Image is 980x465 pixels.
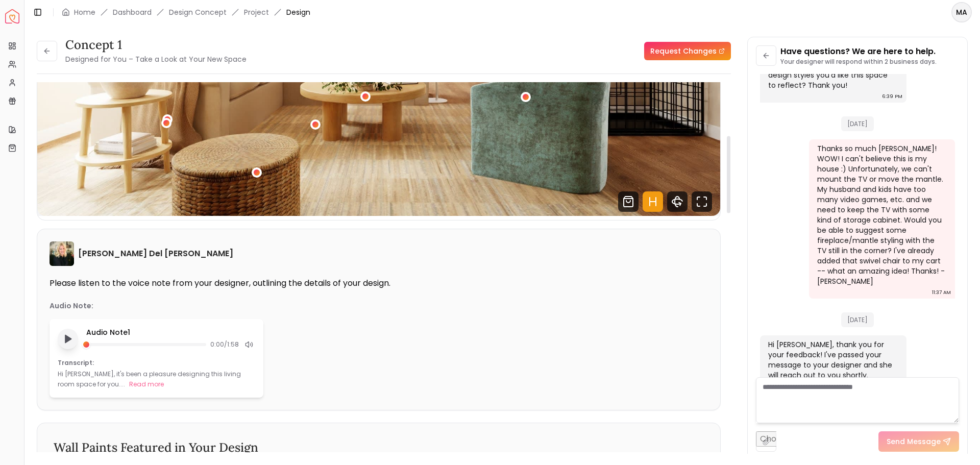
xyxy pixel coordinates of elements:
[768,339,896,380] div: Hi [PERSON_NAME], thank you for your feedback! I've passed your message to your designer and she ...
[54,439,704,456] h3: Wall Paints Featured in Your Design
[74,7,95,17] a: Home
[58,359,255,367] p: Transcript:
[113,7,152,17] a: Dashboard
[65,54,247,64] small: Designed for You – Take a Look at Your New Space
[952,3,971,21] span: MA
[286,7,310,17] span: Design
[58,370,241,388] p: Hi [PERSON_NAME], it's been a pleasure designing this living room space for you....
[951,2,972,22] button: MA
[932,287,951,298] div: 11:37 AM
[667,191,688,212] svg: 360 View
[50,241,74,266] img: Tina Martin Del Campo
[78,248,233,260] h6: [PERSON_NAME] Del [PERSON_NAME]
[618,191,639,212] svg: Shop Products from this design
[882,91,902,102] div: 6:39 PM
[780,58,937,66] p: Your designer will respond within 2 business days.
[62,7,310,17] nav: breadcrumb
[841,116,874,131] span: [DATE]
[58,329,78,349] button: Play audio note
[841,312,874,327] span: [DATE]
[5,9,19,23] a: Spacejoy
[644,42,731,60] a: Request Changes
[65,37,247,53] h3: concept 1
[243,338,255,351] div: Mute audio
[817,143,945,286] div: Thanks so much [PERSON_NAME]! WOW! I can't believe this is my house :) Unfortunately, we can't mo...
[643,191,663,212] svg: Hotspots Toggle
[50,301,93,311] p: Audio Note:
[210,340,239,349] span: 0:00 / 1:58
[129,379,164,389] button: Read more
[244,7,269,17] a: Project
[86,327,255,337] p: Audio Note 1
[5,9,19,23] img: Spacejoy Logo
[169,7,227,17] li: Design Concept
[780,45,937,58] p: Have questions? We are here to help.
[692,191,712,212] svg: Fullscreen
[50,278,708,288] p: Please listen to the voice note from your designer, outlining the details of your design.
